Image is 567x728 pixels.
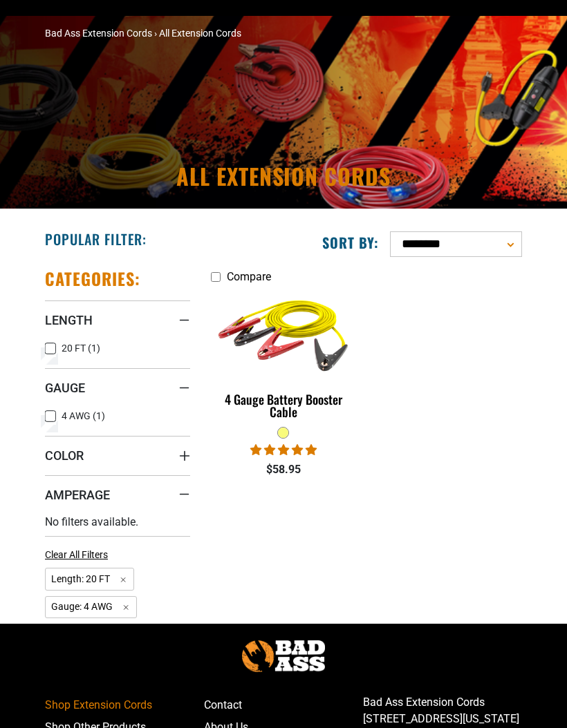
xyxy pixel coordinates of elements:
span: Gauge: 4 AWG [45,596,137,619]
label: Sort by: [322,233,379,251]
img: yellow [210,268,357,399]
div: 4 Gauge Battery Booster Cable [211,393,356,418]
span: 5.00 stars [250,443,317,457]
a: Contact [204,694,363,716]
span: › [154,28,157,39]
a: Bad Ass Extension Cords [45,28,152,39]
span: Clear All Filters [45,549,108,560]
a: Clear All Filters [45,548,113,562]
div: $58.95 [211,461,356,478]
span: Gauge [45,380,85,396]
a: Length: 20 FT [45,572,134,585]
summary: Gauge [45,368,190,407]
span: 20 FT (1) [62,343,100,353]
summary: Length [45,300,190,339]
summary: Amperage [45,475,190,514]
a: yellow 4 Gauge Battery Booster Cable [211,290,356,426]
span: Color [45,448,84,463]
span: Length: 20 FT [45,568,134,591]
img: Bad Ass Extension Cords [242,640,325,671]
span: 4 AWG (1) [62,411,105,421]
h1: All Extension Cords [45,165,522,187]
a: Shop Extension Cords [45,694,204,716]
summary: Color [45,436,190,475]
nav: breadcrumbs [45,26,522,41]
span: Length [45,312,93,328]
span: All Extension Cords [159,28,241,39]
h2: Popular Filter: [45,230,147,248]
span: Amperage [45,487,110,503]
h2: Categories: [45,268,140,289]
span: Compare [227,270,271,283]
a: Gauge: 4 AWG [45,600,137,613]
